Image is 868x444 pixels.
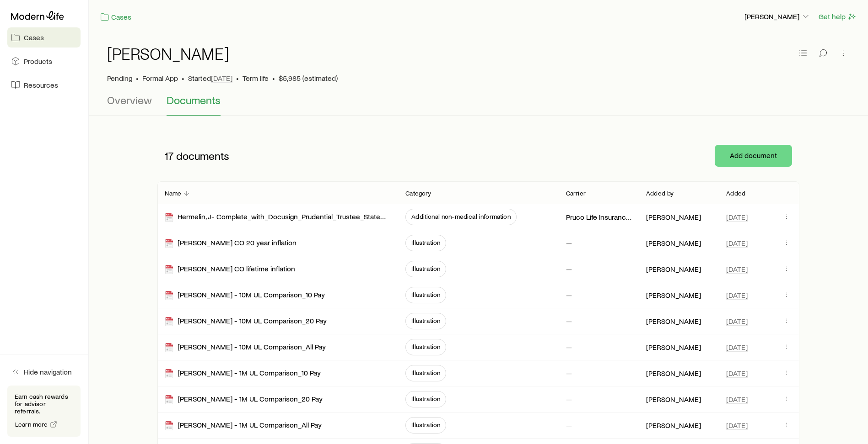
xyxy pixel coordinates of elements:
[726,291,748,300] span: [DATE]
[405,190,431,197] p: Category
[744,12,810,21] p: [PERSON_NAME]
[24,367,72,376] span: Hide navigation
[243,74,269,83] span: Term life
[165,212,391,222] div: Hermelin, J- Complete_with_Docusign_Prudential_Trustee_Statement & Agreement
[566,291,572,300] p: —
[726,395,748,404] span: [DATE]
[24,80,58,90] span: Resources
[411,291,440,298] span: Illustration
[646,264,701,274] p: [PERSON_NAME]
[107,74,132,83] p: Pending
[566,395,572,404] p: —
[165,290,325,301] div: [PERSON_NAME] - 10M UL Comparison_10 Pay
[176,149,229,162] span: documents
[646,395,701,404] p: [PERSON_NAME]
[646,212,701,222] p: [PERSON_NAME]
[726,421,748,430] span: [DATE]
[646,369,701,378] p: [PERSON_NAME]
[165,342,326,353] div: [PERSON_NAME] - 10M UL Comparison_All Pay
[411,369,440,376] span: Illustration
[165,316,327,327] div: [PERSON_NAME] - 10M UL Comparison_20 Pay
[188,74,232,83] p: Started
[100,12,132,22] a: Cases
[15,421,48,428] span: Learn more
[744,11,811,22] button: [PERSON_NAME]
[646,291,701,300] p: [PERSON_NAME]
[7,386,81,437] div: Earn cash rewards for advisor referrals.Learn more
[646,238,701,248] p: [PERSON_NAME]
[165,394,323,405] div: [PERSON_NAME] - 1M UL Comparison_20 Pay
[726,238,748,248] span: [DATE]
[646,190,674,197] p: Added by
[15,393,73,415] p: Earn cash rewards for advisor referrals.
[7,362,81,382] button: Hide navigation
[211,74,232,83] span: [DATE]
[24,33,44,42] span: Cases
[142,74,178,83] span: Formal App
[182,74,184,83] span: •
[411,213,510,220] span: Additional non-medical information
[566,421,572,430] p: —
[7,27,81,48] a: Cases
[165,264,295,275] div: [PERSON_NAME] CO lifetime inflation
[646,421,701,430] p: [PERSON_NAME]
[646,343,701,352] p: [PERSON_NAME]
[107,94,152,106] span: Overview
[411,343,440,350] span: Illustration
[136,74,139,83] span: •
[646,317,701,326] p: [PERSON_NAME]
[411,317,440,324] span: Illustration
[279,74,338,83] span: $5,985 (estimated)
[566,264,572,274] p: —
[165,420,322,431] div: [PERSON_NAME] - 1M UL Comparison_All Pay
[566,343,572,352] p: —
[107,94,850,116] div: Case details tabs
[411,421,440,428] span: Illustration
[726,369,748,378] span: [DATE]
[236,74,239,83] span: •
[7,75,81,95] a: Resources
[165,190,181,197] p: Name
[566,238,572,248] p: —
[726,212,748,222] span: [DATE]
[726,264,748,274] span: [DATE]
[167,94,221,106] span: Documents
[411,395,440,402] span: Illustration
[411,265,440,272] span: Illustration
[272,74,275,83] span: •
[726,317,748,326] span: [DATE]
[165,368,321,379] div: [PERSON_NAME] - 1M UL Comparison_10 Pay
[818,11,857,22] button: Get help
[726,190,745,197] p: Added
[566,369,572,378] p: —
[165,149,173,162] span: 17
[566,190,586,197] p: Carrier
[411,239,440,246] span: Illustration
[165,238,297,248] div: [PERSON_NAME] CO 20 year inflation
[566,212,631,222] p: Pruco Life Insurance Company
[7,51,81,71] a: Products
[107,44,229,63] h1: [PERSON_NAME]
[24,57,52,66] span: Products
[726,343,748,352] span: [DATE]
[715,145,792,167] button: Add document
[566,317,572,326] p: —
